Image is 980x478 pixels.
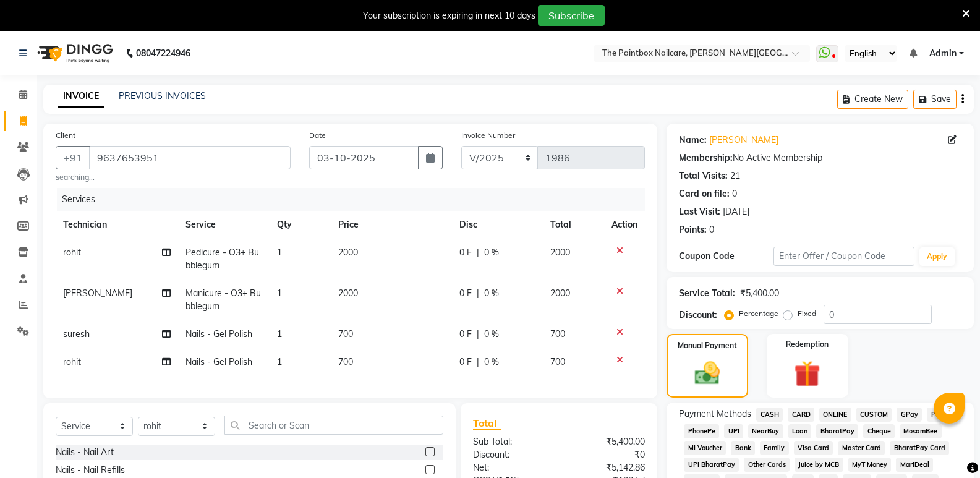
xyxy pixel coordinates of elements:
[338,328,353,339] span: 700
[63,356,81,367] span: rohit
[550,328,565,339] span: 700
[795,458,843,472] span: Juice by MCB
[331,211,452,239] th: Price
[56,172,291,183] small: searching...
[678,340,737,351] label: Manual Payment
[550,288,570,299] span: 2000
[473,417,501,430] span: Total
[687,359,728,388] img: _cash.svg
[63,288,132,299] span: [PERSON_NAME]
[679,169,728,182] div: Total Visits:
[798,308,816,319] label: Fixed
[897,408,922,422] span: GPay
[816,424,858,438] span: BharatPay
[136,36,190,70] b: 08047224946
[744,458,790,472] span: Other Cards
[56,464,125,477] div: Nails - Nail Refills
[709,134,778,147] a: [PERSON_NAME]
[604,211,645,239] th: Action
[63,247,81,258] span: rohit
[773,247,914,266] input: Enter Offer / Coupon Code
[756,408,783,422] span: CASH
[464,448,559,461] div: Discount:
[819,408,851,422] span: ONLINE
[58,85,104,108] a: INVOICE
[119,90,206,101] a: PREVIOUS INVOICES
[679,152,961,164] div: No Active Membership
[927,408,957,422] span: PayTM
[863,424,895,438] span: Cheque
[550,247,570,258] span: 2000
[543,211,604,239] th: Total
[464,435,559,448] div: Sub Total:
[748,424,783,438] span: NearBuy
[550,356,565,367] span: 700
[679,287,735,300] div: Service Total:
[464,461,559,474] div: Net:
[679,152,733,164] div: Membership:
[786,357,829,390] img: _gift.svg
[270,211,331,239] th: Qty
[477,287,479,300] span: |
[185,328,252,339] span: Nails - Gel Polish
[679,205,720,218] div: Last Visit:
[89,146,291,169] input: Search by Name/Mobile/Email/Code
[56,146,90,169] button: +91
[56,446,114,459] div: Nails - Nail Art
[484,246,499,259] span: 0 %
[900,424,942,438] span: MosamBee
[338,356,353,367] span: 700
[890,441,949,455] span: BharatPay Card
[684,458,739,472] span: UPI BharatPay
[477,356,479,369] span: |
[896,458,933,472] span: MariDeal
[459,246,472,259] span: 0 F
[730,169,740,182] div: 21
[837,90,908,109] button: Create New
[739,308,778,319] label: Percentage
[277,288,282,299] span: 1
[794,441,833,455] span: Visa Card
[709,223,714,236] div: 0
[309,130,326,141] label: Date
[786,339,829,350] label: Redemption
[224,416,443,435] input: Search or Scan
[185,288,261,312] span: Manicure - O3+ Bubblegum
[459,287,472,300] span: 0 F
[559,448,654,461] div: ₹0
[559,435,654,448] div: ₹5,400.00
[929,47,957,60] span: Admin
[538,5,605,26] button: Subscribe
[788,424,812,438] span: Loan
[338,288,358,299] span: 2000
[484,287,499,300] span: 0 %
[731,441,755,455] span: Bank
[928,429,968,466] iframe: chat widget
[32,36,116,70] img: logo
[679,408,751,420] span: Payment Methods
[484,328,499,341] span: 0 %
[740,287,779,300] div: ₹5,400.00
[679,223,707,236] div: Points:
[178,211,270,239] th: Service
[684,424,719,438] span: PhonePe
[63,328,90,339] span: suresh
[679,309,717,322] div: Discount:
[919,247,955,266] button: Apply
[459,356,472,369] span: 0 F
[484,356,499,369] span: 0 %
[913,90,957,109] button: Save
[185,247,259,271] span: Pedicure - O3+ Bubblegum
[848,458,892,472] span: MyT Money
[788,408,814,422] span: CARD
[723,205,749,218] div: [DATE]
[679,134,707,147] div: Name:
[477,246,479,259] span: |
[277,328,282,339] span: 1
[684,441,726,455] span: MI Voucher
[56,211,178,239] th: Technician
[760,441,789,455] span: Family
[679,187,730,200] div: Card on file:
[452,211,543,239] th: Disc
[461,130,515,141] label: Invoice Number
